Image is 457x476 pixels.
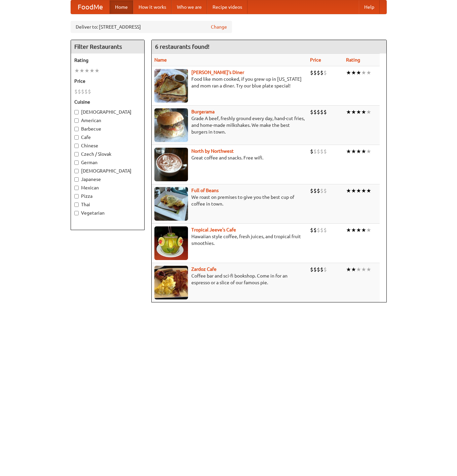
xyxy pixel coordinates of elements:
[88,88,91,95] li: $
[361,226,366,234] li: ★
[74,201,141,208] label: Thai
[84,67,89,74] li: ★
[154,194,305,207] p: We roast on premises to give you the best cup of coffee in town.
[74,151,141,157] label: Czech / Slovak
[154,154,305,161] p: Great coffee and snacks. Free wifi.
[172,0,207,14] a: Who we are
[154,266,188,299] img: zardoz.jpg
[346,226,351,234] li: ★
[74,144,79,148] input: Chinese
[191,70,244,75] a: [PERSON_NAME]'s Diner
[323,148,327,155] li: $
[320,187,323,194] li: $
[320,266,323,273] li: $
[323,266,327,273] li: $
[154,115,305,135] p: Grade A beef, freshly ground every day, hand-cut fries, and home-made milkshakes. We make the bes...
[313,148,317,155] li: $
[323,108,327,116] li: $
[361,187,366,194] li: ★
[74,177,79,182] input: Japanese
[310,148,313,155] li: $
[71,21,232,33] div: Deliver to: [STREET_ADDRESS]
[71,40,144,53] h4: Filter Restaurants
[79,67,84,74] li: ★
[356,187,361,194] li: ★
[133,0,172,14] a: How it works
[110,0,133,14] a: Home
[154,148,188,181] img: north.jpg
[310,187,313,194] li: $
[346,148,351,155] li: ★
[320,226,323,234] li: $
[74,110,79,114] input: [DEMOGRAPHIC_DATA]
[74,127,79,131] input: Barbecue
[313,266,317,273] li: $
[154,57,167,63] a: Name
[313,226,317,234] li: $
[361,108,366,116] li: ★
[74,193,141,199] label: Pizza
[74,109,141,115] label: [DEMOGRAPHIC_DATA]
[317,266,320,273] li: $
[346,187,351,194] li: ★
[356,266,361,273] li: ★
[313,69,317,76] li: $
[155,43,210,50] ng-pluralize: 6 restaurants found!
[74,186,79,190] input: Mexican
[366,187,371,194] li: ★
[191,227,236,232] a: Tropical Jeeve's Cafe
[317,108,320,116] li: $
[310,226,313,234] li: $
[74,118,79,123] input: American
[351,69,356,76] li: ★
[346,57,360,63] a: Rating
[74,169,79,173] input: [DEMOGRAPHIC_DATA]
[320,148,323,155] li: $
[366,226,371,234] li: ★
[351,266,356,273] li: ★
[317,187,320,194] li: $
[211,24,227,30] a: Change
[74,88,78,95] li: $
[366,108,371,116] li: ★
[320,108,323,116] li: $
[94,67,100,74] li: ★
[74,135,79,140] input: Cafe
[351,108,356,116] li: ★
[359,0,380,14] a: Help
[356,108,361,116] li: ★
[74,194,79,198] input: Pizza
[310,57,321,63] a: Price
[313,108,317,116] li: $
[74,160,79,165] input: German
[154,233,305,247] p: Hawaiian style coffee, fresh juices, and tropical fruit smoothies.
[74,78,141,84] h5: Price
[356,69,361,76] li: ★
[154,108,188,142] img: burgerama.jpg
[351,187,356,194] li: ★
[154,272,305,286] p: Coffee bar and sci-fi bookshop. Come in for an espresso or a slice of our famous pie.
[74,99,141,105] h5: Cuisine
[366,69,371,76] li: ★
[317,148,320,155] li: $
[346,108,351,116] li: ★
[366,266,371,273] li: ★
[310,108,313,116] li: $
[74,184,141,191] label: Mexican
[74,203,79,207] input: Thai
[207,0,247,14] a: Recipe videos
[313,187,317,194] li: $
[356,226,361,234] li: ★
[74,57,141,64] h5: Rating
[74,67,79,74] li: ★
[74,134,141,141] label: Cafe
[191,266,217,272] a: Zardoz Cafe
[191,109,215,114] a: Burgerama
[191,188,219,193] b: Full of Beans
[317,226,320,234] li: $
[74,168,141,174] label: [DEMOGRAPHIC_DATA]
